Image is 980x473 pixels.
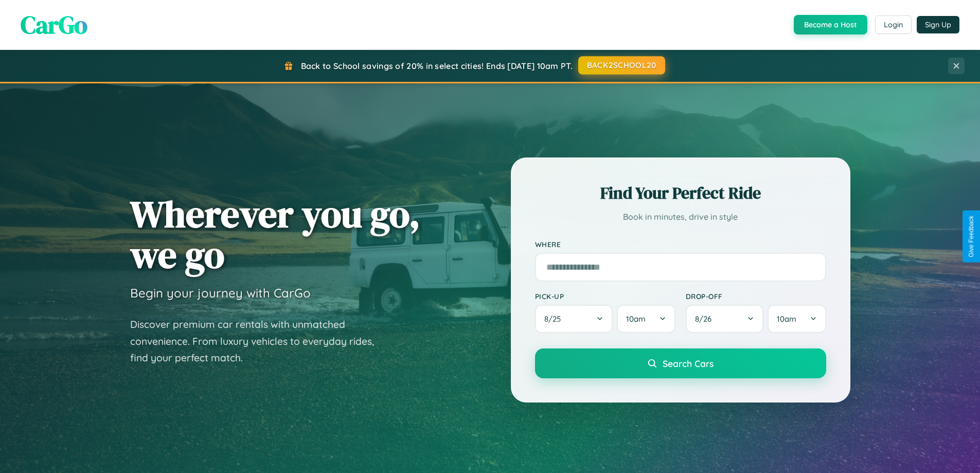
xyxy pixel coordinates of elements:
span: 10am [777,314,796,324]
span: Back to School savings of 20% in select cities! Ends [DATE] 10am PT. [301,61,573,71]
p: Discover premium car rentals with unmatched convenience. From luxury vehicles to everyday rides, ... [130,316,387,366]
label: Pick-up [535,292,675,301]
button: 10am [617,305,675,333]
span: CarGo [21,8,87,42]
h1: Wherever you go, we go [130,194,420,275]
div: Give Feedback [968,216,975,257]
span: 10am [626,314,646,324]
label: Drop-off [686,292,826,301]
button: Become a Host [794,15,867,34]
button: Sign Up [917,16,959,33]
button: 8/26 [686,305,764,333]
h2: Find Your Perfect Ride [535,182,826,204]
button: BACK2SCHOOL20 [578,56,665,75]
button: Login [875,15,912,34]
p: Book in minutes, drive in style [535,209,826,224]
button: Search Cars [535,348,826,378]
h3: Begin your journey with CarGo [130,285,311,301]
button: 8/25 [535,305,613,333]
span: 8 / 25 [544,314,566,324]
span: 8 / 26 [695,314,717,324]
button: 10am [768,305,826,333]
span: Search Cars [663,358,714,369]
label: Where [535,240,826,249]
